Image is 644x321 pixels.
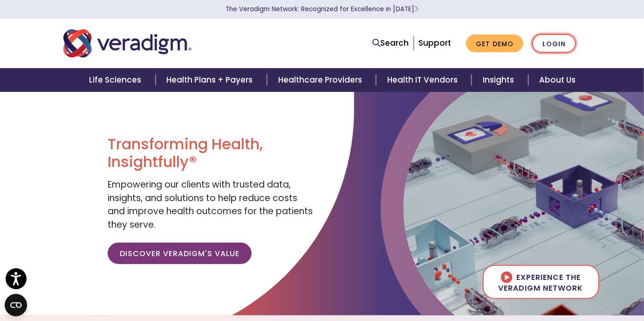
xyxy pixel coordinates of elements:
[267,68,376,92] a: Healthcare Providers
[414,5,418,14] span: Learn More
[156,68,267,92] a: Health Plans + Payers
[108,243,252,264] a: Discover Veradigm's Value
[528,68,587,92] a: About Us
[466,35,523,53] a: Get Demo
[63,28,192,59] img: Veradigm logo
[5,294,27,316] button: Open CMP widget
[376,68,472,92] a: Health IT Vendors
[372,37,409,49] a: Search
[226,5,418,14] a: The Veradigm Network: Recognized for Excellence in [DATE]Learn More
[108,178,313,231] span: Empowering our clients with trusted data, insights, and solutions to help reduce costs and improv...
[532,34,576,53] a: Login
[78,68,155,92] a: Life Sciences
[108,135,315,171] h1: Transforming Health, Insightfully®
[418,37,451,49] a: Support
[472,68,528,92] a: Insights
